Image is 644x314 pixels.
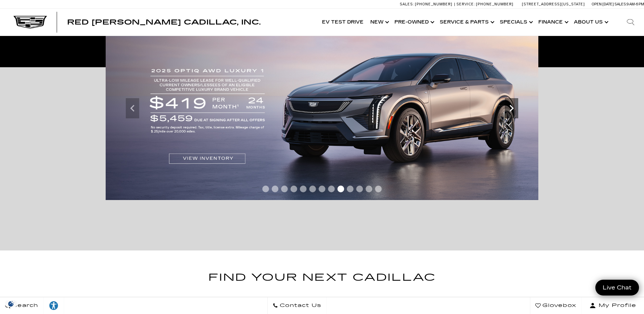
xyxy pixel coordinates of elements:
a: [STREET_ADDRESS][US_STATE] [522,2,585,6]
span: Go to slide 9 [337,186,344,192]
a: New [367,9,391,36]
span: [PHONE_NUMBER] [415,2,452,6]
span: Go to slide 10 [347,186,354,192]
img: Opt-Out Icon [3,300,19,307]
a: Red [PERSON_NAME] Cadillac, Inc. [67,19,261,26]
span: Go to slide 13 [375,186,382,192]
span: Sales: [614,2,627,6]
a: Live Chat [595,280,639,296]
a: Service & Parts [436,9,496,36]
div: Next [505,98,518,118]
button: Open user profile menu [582,297,644,314]
span: Search [10,301,38,310]
span: Go to slide 1 [262,186,269,192]
a: Explore your accessibility options [44,297,64,314]
span: Sales: [400,2,414,6]
img: Cadillac Dark Logo with Cadillac White Text [13,16,47,29]
span: Glovebox [541,301,576,310]
a: EV Test Drive [319,9,367,36]
span: My Profile [596,301,636,310]
span: Go to slide 2 [272,186,278,192]
span: Contact Us [278,301,321,310]
div: Previous [126,98,139,118]
a: Contact Us [267,297,327,314]
span: Go to slide 4 [290,186,297,192]
span: Service: [457,2,475,6]
span: Go to slide 6 [309,186,316,192]
span: Go to slide 3 [281,186,288,192]
span: Go to slide 11 [356,186,363,192]
a: Glovebox [530,297,582,314]
span: Go to slide 7 [319,186,325,192]
section: Click to Open Cookie Consent Modal [3,300,19,307]
span: Open [DATE] [592,2,614,6]
span: Go to slide 12 [366,186,372,192]
span: Red [PERSON_NAME] Cadillac, Inc. [67,18,261,26]
span: [PHONE_NUMBER] [476,2,514,6]
span: 9 AM-6 PM [627,2,644,6]
a: Specials [496,9,535,36]
div: Explore your accessibility options [44,301,64,311]
a: Sales: [PHONE_NUMBER] [400,2,454,6]
span: Live Chat [599,284,635,291]
div: Search [617,9,644,36]
span: Go to slide 8 [328,186,335,192]
a: Pre-Owned [391,9,436,36]
a: Finance [535,9,571,36]
a: Service: [PHONE_NUMBER] [454,2,515,6]
a: About Us [571,9,610,36]
h2: Find Your Next Cadillac [106,269,538,294]
img: 2025 OPTIQ Luxury 1. Ultra-low milege lease for well-qualified current owners/lessees of an eligi... [106,17,538,200]
span: Go to slide 5 [300,186,307,192]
